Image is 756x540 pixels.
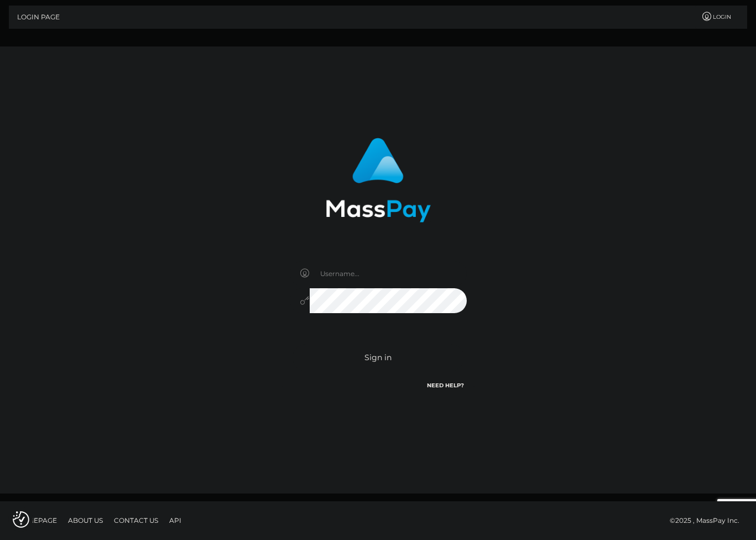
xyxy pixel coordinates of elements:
[310,261,467,286] input: Username...
[12,512,61,529] a: Homepage
[17,6,60,29] a: Login Page
[326,138,431,222] img: MassPay Login
[293,344,464,371] button: Sign in
[64,512,107,529] a: About Us
[13,511,29,528] img: Revisit consent button
[695,6,737,29] a: Login
[670,515,748,527] div: © 2025 , MassPay Inc.
[165,512,186,529] a: API
[427,382,464,389] a: Need Help?
[13,511,29,528] button: Consent Preferences
[110,512,163,529] a: Contact Us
